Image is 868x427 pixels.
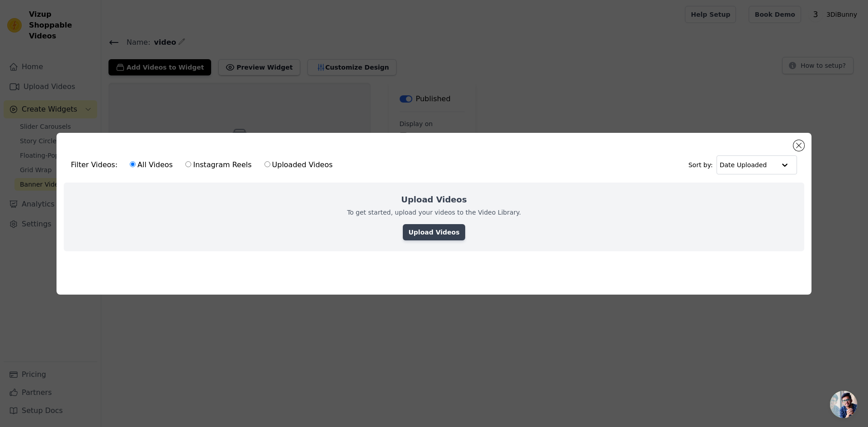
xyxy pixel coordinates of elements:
[793,140,804,151] button: Close modal
[347,208,521,217] p: To get started, upload your videos to the Video Library.
[71,155,338,175] div: Filter Videos:
[129,159,173,171] label: All Videos
[830,391,857,418] a: Ouvrir le chat
[403,224,465,240] a: Upload Videos
[185,159,252,171] label: Instagram Reels
[401,193,467,206] h2: Upload Videos
[689,155,797,174] div: Sort by:
[264,159,333,171] label: Uploaded Videos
